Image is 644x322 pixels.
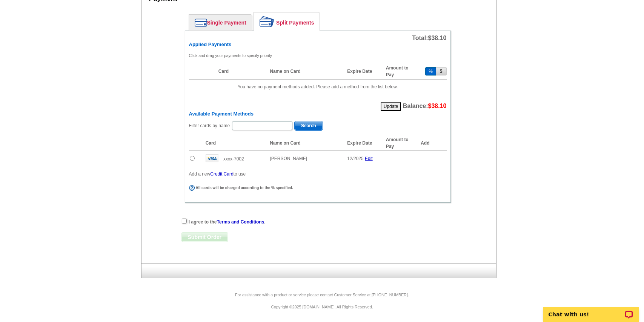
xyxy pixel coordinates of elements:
[425,67,436,75] button: %
[189,171,447,177] p: Add a new to use
[189,111,447,117] h6: Available Payment Methods
[294,121,323,131] button: Search
[206,154,218,162] img: visa.gif
[343,136,382,151] th: Expire Date
[189,42,447,48] h6: Applied Payments
[412,35,446,41] span: Total:
[189,185,445,191] div: All cards will be charged according to the % specified.
[538,298,644,322] iframe: LiveChat chat widget
[381,102,401,111] button: Update
[428,103,447,109] span: $38.10
[189,52,447,59] p: Click and drag your payments to specify priority
[181,233,228,242] span: Submit Order
[343,63,382,80] th: Expire Date
[266,136,343,151] th: Name on Card
[260,16,274,27] img: split-payment.png
[202,136,266,151] th: Card
[210,171,233,177] a: Credit Card
[189,79,447,94] td: You have no payment methods added. Please add a method from the list below.
[254,12,320,31] a: Split Payments
[382,63,421,80] th: Amount to Pay
[189,122,230,129] label: Filter cards by name
[223,156,244,162] span: xxxx-7002
[270,156,307,161] span: [PERSON_NAME]
[347,156,363,161] span: 12/2025
[195,18,207,27] img: single-payment.png
[436,67,447,75] button: $
[365,156,373,161] a: Edit
[428,35,447,41] span: $38.10
[189,15,252,31] a: Single Payment
[403,103,447,109] span: Balance:
[266,63,343,80] th: Name on Card
[382,136,421,151] th: Amount to Pay
[215,63,266,80] th: Card
[421,136,446,151] th: Add
[217,219,264,225] a: Terms and Conditions
[189,219,266,225] strong: I agree to the .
